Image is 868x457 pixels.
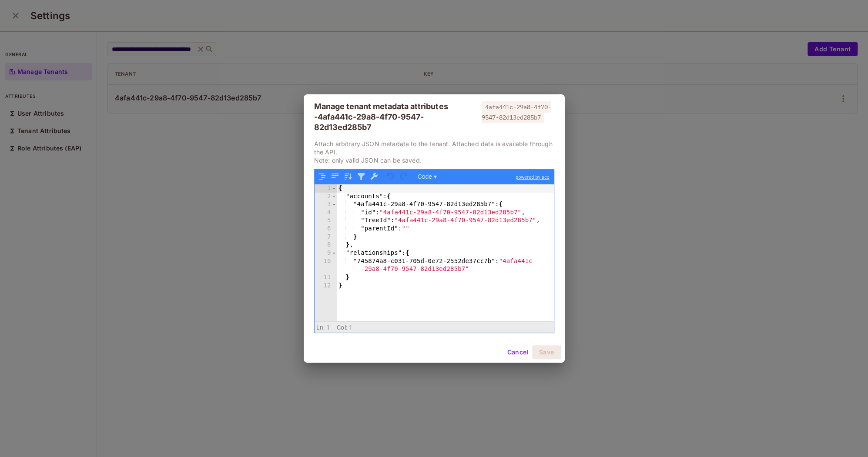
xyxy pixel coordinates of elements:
div: 2 [315,193,337,201]
p: Attach arbitrary JSON metadata to the tenant. Attached data is available through the API. Note: o... [314,140,554,164]
span: 4afa441c-29a8-4f70-9547-82d13ed285b7 [482,101,552,123]
span: Col: [337,324,347,331]
div: 7 [315,233,337,241]
button: Sort contents [342,171,354,182]
div: 1 [315,184,337,193]
button: Format JSON data, with proper indentation and line feeds (Ctrl+I) [316,171,328,182]
div: 4 [315,209,337,217]
div: 5 [315,217,337,225]
button: Code ▾ [415,171,440,182]
span: Ln: [316,324,325,331]
button: Cancel [503,345,532,359]
button: Compact JSON data, remove all whitespaces (Ctrl+Shift+I) [329,171,341,182]
div: 8 [315,241,337,249]
a: powered by ace [511,169,553,185]
div: 12 [315,282,337,290]
button: Redo (Ctrl+Shift+Z) [398,171,409,182]
span: 1 [349,324,352,331]
div: 6 [315,225,337,233]
button: Filter, sort, or transform contents [355,171,367,182]
button: Save [532,345,561,359]
div: Manage tenant metadata attributes - 4afa441c-29a8-4f70-9547-82d13ed285b7 [314,101,480,133]
div: 10 [315,257,337,274]
button: Repair JSON: fix quotes and escape characters, remove comments and JSONP notation, turn JavaScrip... [369,171,380,182]
button: Undo last action (Ctrl+Z) [385,171,396,182]
div: 11 [315,274,337,282]
span: 1 [326,324,330,331]
div: 9 [315,249,337,257]
div: 3 [315,200,337,209]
